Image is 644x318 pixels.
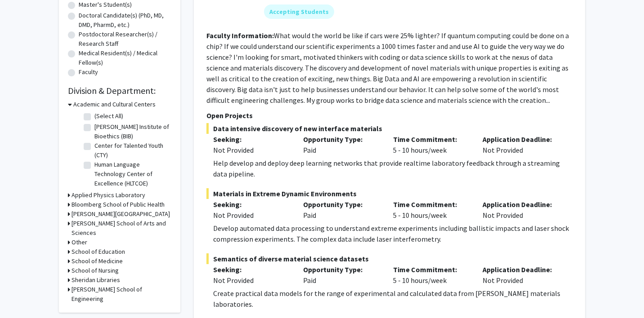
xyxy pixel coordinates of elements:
[213,275,290,286] div: Not Provided
[72,200,165,209] h3: Bloomberg School of Public Health
[206,110,572,121] p: Open Projects
[213,134,290,145] p: Seeking:
[94,141,169,160] label: Center for Talented Youth (CTY)
[72,190,145,200] h3: Applied Physics Laboratory
[264,4,334,19] mat-chip: Accepting Students
[213,210,290,221] div: Not Provided
[476,199,566,221] div: Not Provided
[393,134,470,145] p: Time Commitment:
[72,256,123,266] h3: School of Medicine
[483,134,559,145] p: Application Deadline:
[72,209,170,219] h3: [PERSON_NAME][GEOGRAPHIC_DATA]
[393,199,470,210] p: Time Commitment:
[79,67,98,77] label: Faculty
[476,134,566,155] div: Not Provided
[206,123,572,134] span: Data intensive discovery of new interface materials
[73,100,156,109] h3: Academic and Cultural Centers
[393,264,470,275] p: Time Commitment:
[483,264,559,275] p: Application Deadline:
[213,158,572,179] div: Help develop and deploy deep learning networks that provide realtime laboratory feedback through ...
[206,31,274,40] b: Faculty Information:
[68,85,171,96] h2: Division & Department:
[94,160,169,188] label: Human Language Technology Center of Excellence (HLTCOE)
[303,199,380,210] p: Opportunity Type:
[386,264,476,286] div: 5 - 10 hours/week
[79,11,171,30] label: Doctoral Candidate(s) (PhD, MD, DMD, PharmD, etc.)
[206,188,572,199] span: Materials in Extreme Dynamic Environments
[303,264,380,275] p: Opportunity Type:
[72,285,171,304] h3: [PERSON_NAME] School of Engineering
[386,134,476,155] div: 5 - 10 hours/week
[72,238,87,247] h3: Other
[94,122,169,141] label: [PERSON_NAME] Institute of Bioethics (BIB)
[296,134,386,155] div: Paid
[386,199,476,221] div: 5 - 10 hours/week
[296,264,386,286] div: Paid
[213,199,290,210] p: Seeking:
[79,49,171,67] label: Medical Resident(s) / Medical Fellow(s)
[296,199,386,221] div: Paid
[213,145,290,155] div: Not Provided
[206,31,569,105] fg-read-more: What would the world be like if cars were 25% lighter? If quantum computing could be done on a ch...
[72,266,119,275] h3: School of Nursing
[476,264,566,286] div: Not Provided
[7,278,38,311] iframe: Chat
[79,30,171,49] label: Postdoctoral Researcher(s) / Research Staff
[206,253,572,264] span: Semantics of diverse material science datasets
[72,219,171,238] h3: [PERSON_NAME] School of Arts and Sciences
[213,223,572,244] div: Develop automated data processing to understand extreme experiments including ballistic impacts a...
[303,134,380,145] p: Opportunity Type:
[94,111,123,121] label: (Select All)
[213,264,290,275] p: Seeking:
[213,288,572,309] div: Create practical data models for the range of experimental and calculated data from [PERSON_NAME]...
[72,275,120,285] h3: Sheridan Libraries
[483,199,559,210] p: Application Deadline:
[72,247,125,256] h3: School of Education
